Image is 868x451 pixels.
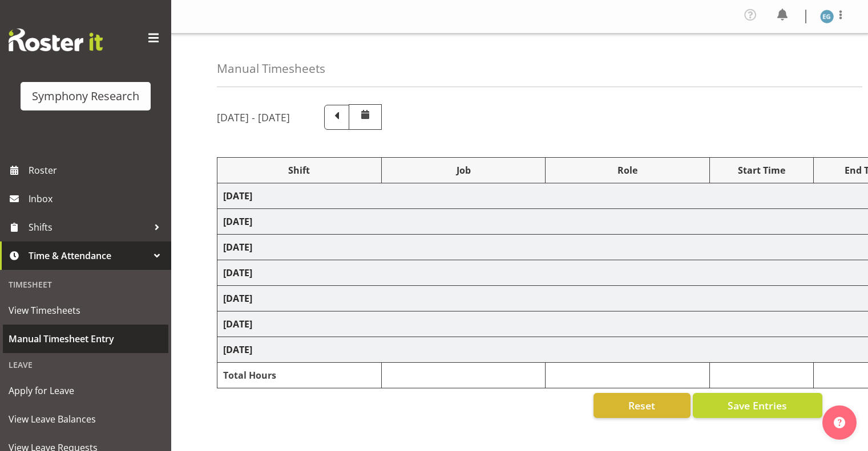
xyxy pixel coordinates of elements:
div: Timesheet [3,273,168,296]
div: Role [551,163,704,177]
span: Time & Attendance [29,247,148,264]
span: Save Entries [728,398,787,413]
div: Leave [3,353,168,376]
button: Reset [594,393,691,418]
img: evelyn-gray1866.jpg [820,10,834,23]
div: Job [387,163,540,177]
div: Start Time [716,163,808,177]
h5: [DATE] - [DATE] [217,111,290,124]
h4: Manual Timesheets [217,62,325,75]
button: Save Entries [693,393,822,418]
span: Manual Timesheet Entry [9,330,163,347]
a: View Timesheets [3,296,168,325]
a: Manual Timesheet Entry [3,325,168,353]
span: Reset [628,398,655,413]
img: Rosterit website logo [9,28,103,51]
a: View Leave Balances [3,405,168,433]
span: Inbox [29,190,165,207]
span: View Timesheets [9,302,163,319]
img: help-xxl-2.png [834,417,845,428]
div: Symphony Research [32,88,139,105]
a: Apply for Leave [3,376,168,405]
td: Total Hours [217,363,382,388]
span: View Leave Balances [9,411,163,428]
span: Apply for Leave [9,382,163,399]
span: Shifts [29,219,148,236]
span: Roster [29,162,165,179]
div: Shift [223,163,376,177]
